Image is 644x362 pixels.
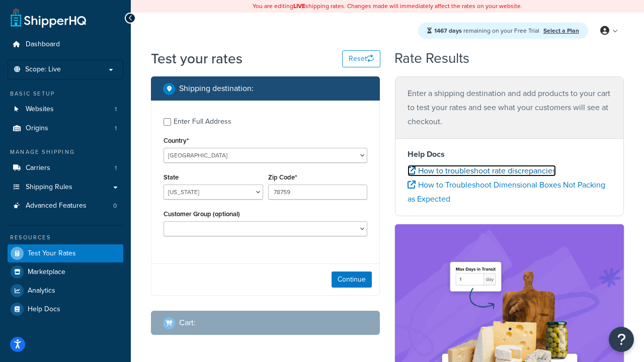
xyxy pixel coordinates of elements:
[151,49,243,68] h1: Test your rates
[8,197,123,215] li: Advanced Features
[164,173,179,181] label: State
[8,100,123,119] li: Websites
[25,65,61,74] span: Scope: Live
[28,287,55,295] span: Analytics
[26,164,50,172] span: Carriers
[8,119,123,138] a: Origins1
[164,210,240,218] label: Customer Group (optional)
[8,263,123,281] a: Marketplace
[609,327,634,352] button: Open Resource Center
[8,197,123,215] a: Advanced Features0
[115,164,117,172] span: 1
[8,159,123,177] li: Carriers
[179,84,254,93] h2: Shipping destination :
[268,173,297,181] label: Zip Code*
[543,26,579,35] a: Select a Plan
[434,26,462,35] strong: 1467 days
[8,178,123,197] a: Shipping Rules
[434,26,541,35] span: remaining on your Free Trial
[408,165,556,176] a: How to troubleshoot rate discrepancies
[8,159,123,177] a: Carriers1
[293,2,305,11] b: LIVE
[408,148,611,160] h4: Help Docs
[115,124,117,133] span: 1
[26,40,60,49] span: Dashboard
[8,35,123,54] a: Dashboard
[8,244,123,262] a: Test Your Rates
[26,202,87,210] span: Advanced Features
[28,249,76,258] span: Test Your Rates
[113,202,117,210] span: 0
[408,179,605,205] a: How to Troubleshoot Dimensional Boxes Not Packing as Expected
[164,118,171,126] input: Enter Full Address
[8,282,123,300] a: Analytics
[28,305,60,314] span: Help Docs
[394,51,469,66] h2: Rate Results
[164,137,189,144] label: Country*
[26,183,72,192] span: Shipping Rules
[332,271,372,288] button: Continue
[8,148,123,156] div: Manage Shipping
[408,86,611,129] p: Enter a shipping destination and add products to your cart to test your rates and see what your c...
[115,105,117,114] span: 1
[342,50,380,67] button: Reset
[179,318,196,327] h2: Cart :
[8,300,123,318] a: Help Docs
[8,233,123,242] div: Resources
[8,100,123,119] a: Websites1
[28,268,65,277] span: Marketplace
[174,115,231,129] div: Enter Full Address
[26,124,48,133] span: Origins
[26,105,54,114] span: Websites
[8,89,123,98] div: Basic Setup
[8,119,123,138] li: Origins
